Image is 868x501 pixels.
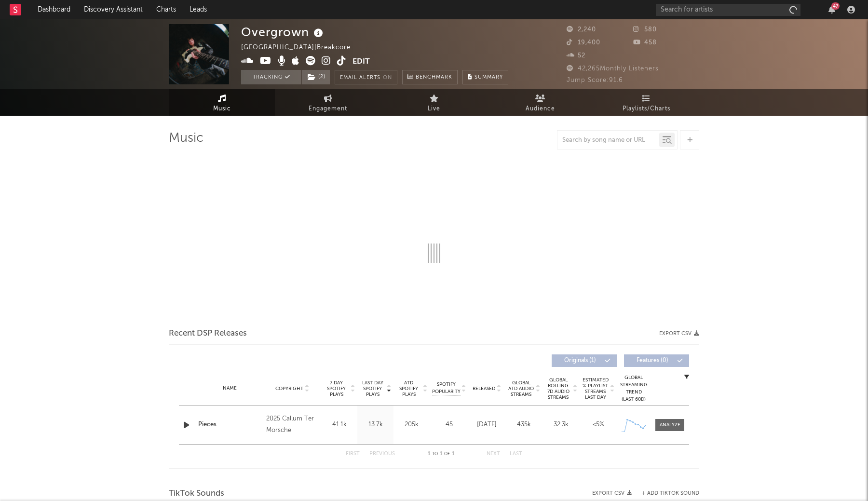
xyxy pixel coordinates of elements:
[656,4,800,16] input: Search for artists
[632,491,699,496] button: + Add TikTok Sound
[582,420,614,430] div: <5%
[360,420,391,430] div: 13.7k
[567,53,585,59] span: 52
[302,70,330,84] button: (2)
[432,452,438,456] span: to
[475,75,503,80] span: Summary
[301,70,330,84] span: ( 2 )
[396,380,421,397] span: ATD Spotify Plays
[623,103,670,115] span: Playlists/Charts
[462,70,508,84] button: Summary
[633,40,657,46] span: 458
[545,377,571,400] span: Global Rolling 7D Audio Streams
[567,40,600,46] span: 19,400
[324,380,349,397] span: 7 Day Spotify Plays
[619,374,648,403] div: Global Streaming Trend (Last 60D)
[487,451,500,457] button: Next
[383,75,392,81] em: On
[275,386,303,392] span: Copyright
[444,452,450,456] span: of
[198,420,261,430] a: Pieces
[567,27,596,33] span: 2,240
[567,77,623,83] span: Jump Score: 91.6
[198,385,261,392] div: Name
[552,354,617,367] button: Originals(1)
[346,451,360,457] button: First
[508,420,540,430] div: 435k
[592,490,632,496] button: Export CSV
[416,72,452,83] span: Benchmark
[545,420,577,430] div: 32.3k
[582,377,609,400] span: Estimated % Playlist Streams Last Day
[241,70,301,84] button: Tracking
[630,358,675,364] span: Features ( 0 )
[633,27,657,33] span: 580
[169,328,247,339] span: Recent DSP Releases
[353,56,370,68] button: Edit
[241,42,362,54] div: [GEOGRAPHIC_DATA] | Breakcore
[508,380,534,397] span: Global ATD Audio Streams
[558,358,602,364] span: Originals ( 1 )
[473,386,495,392] span: Released
[241,24,325,40] div: Overgrown
[593,89,699,116] a: Playlists/Charts
[266,413,319,436] div: 2025 Callum Ter Morsche
[471,420,503,430] div: [DATE]
[642,491,699,496] button: + Add TikTok Sound
[428,103,440,115] span: Live
[659,331,699,337] button: Export CSV
[360,380,385,397] span: Last Day Spotify Plays
[324,420,355,430] div: 41.1k
[309,103,347,115] span: Engagement
[526,103,555,115] span: Audience
[402,70,458,84] a: Benchmark
[275,89,381,116] a: Engagement
[828,6,835,14] button: 47
[369,451,395,457] button: Previous
[624,354,689,367] button: Features(0)
[567,66,659,72] span: 42,265 Monthly Listeners
[432,420,466,430] div: 45
[169,488,224,500] span: TikTok Sounds
[213,103,231,115] span: Music
[487,89,593,116] a: Audience
[396,420,427,430] div: 205k
[381,89,487,116] a: Live
[432,381,461,395] span: Spotify Popularity
[414,448,467,460] div: 1 1 1
[510,451,522,457] button: Last
[831,2,840,10] div: 47
[169,89,275,116] a: Music
[335,70,397,84] button: Email AlertsOn
[557,136,659,144] input: Search by song name or URL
